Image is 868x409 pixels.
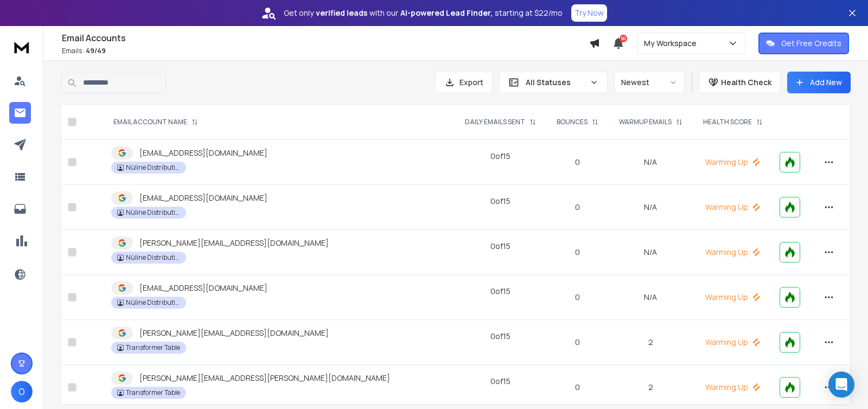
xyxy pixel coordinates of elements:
p: Nüline Distribution [126,163,180,172]
p: Warming Up [699,292,767,303]
p: 0 [553,157,602,168]
p: Warming Up [699,382,767,393]
p: 0 [553,382,602,393]
p: DAILY EMAILS SENT [465,118,525,126]
p: Health Check [721,77,771,88]
p: 0 [553,337,602,348]
p: Warming Up [699,247,767,258]
p: Emails : [62,47,589,55]
p: [PERSON_NAME][EMAIL_ADDRESS][DOMAIN_NAME] [139,238,329,248]
button: O [11,381,33,402]
p: [PERSON_NAME][EMAIL_ADDRESS][DOMAIN_NAME] [139,328,329,338]
p: Warming Up [699,337,767,348]
td: N/A [608,185,692,230]
td: 2 [608,320,692,365]
p: Nüline Distribution [126,253,180,262]
button: Get Free Credits [758,33,849,54]
div: 0 of 15 [490,331,510,342]
button: Add New [787,72,851,93]
button: Try Now [571,4,607,22]
button: Newest [614,72,685,93]
p: Nüline Distribution [126,298,180,307]
p: All Statuses [526,77,585,88]
p: 0 [553,292,602,303]
p: [EMAIL_ADDRESS][DOMAIN_NAME] [139,148,267,158]
p: 0 [553,202,602,213]
p: Transformer Table [126,343,180,352]
p: Try Now [575,8,604,18]
p: Get Free Credits [781,38,841,49]
p: [EMAIL_ADDRESS][DOMAIN_NAME] [139,193,267,203]
button: Export [435,72,493,93]
div: 0 of 15 [490,376,510,387]
p: WARMUP EMAILS [619,118,672,126]
h1: Email Accounts [62,31,589,44]
span: 50 [620,35,627,42]
span: 49 / 49 [86,46,106,55]
p: Nüline Distribution [126,208,180,217]
td: N/A [608,275,692,320]
div: 0 of 15 [490,151,510,162]
p: [PERSON_NAME][EMAIL_ADDRESS][PERSON_NAME][DOMAIN_NAME] [139,373,390,384]
div: Open Intercom Messenger [828,372,854,398]
p: BOUNCES [557,118,588,126]
button: Health Check [699,72,781,93]
strong: AI-powered Lead Finder, [400,8,493,18]
p: HEALTH SCORE [703,118,752,126]
p: Warming Up [699,202,767,213]
p: Get only with our starting at $22/mo [284,8,563,18]
img: logo [11,37,33,57]
div: 0 of 15 [490,286,510,297]
div: 0 of 15 [490,196,510,207]
p: 0 [553,247,602,258]
div: 0 of 15 [490,241,510,252]
p: [EMAIL_ADDRESS][DOMAIN_NAME] [139,283,267,293]
td: N/A [608,230,692,275]
p: Warming Up [699,157,767,168]
td: N/A [608,140,692,185]
p: My Workspace [644,38,701,49]
p: Transformer Table [126,388,180,397]
div: EMAIL ACCOUNT NAME [113,118,198,126]
strong: verified leads [316,8,367,18]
